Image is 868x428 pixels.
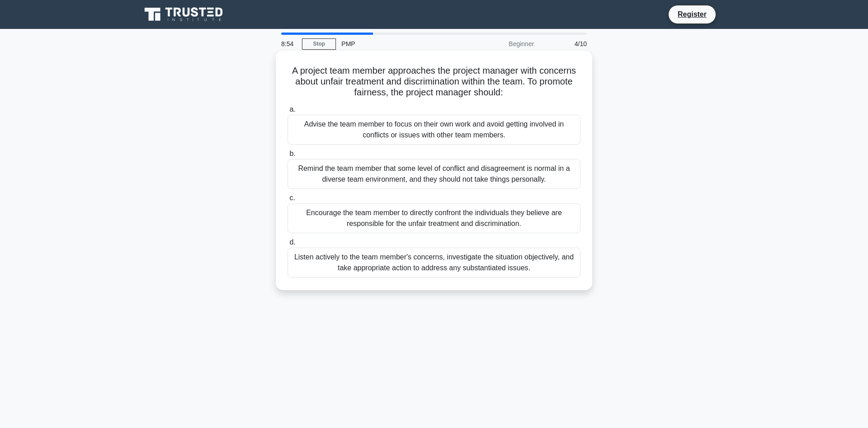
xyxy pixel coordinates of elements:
[276,35,302,53] div: 8:54
[287,65,581,99] h5: A project team member approaches the project manager with concerns about unfair treatment and dis...
[288,248,580,277] div: Listen actively to the team member's concerns, investigate the situation objectively, and take ap...
[539,35,592,53] div: 4/10
[289,105,295,113] span: a.
[289,194,295,202] span: c.
[302,38,336,50] a: Stop
[288,159,580,189] div: Remind the team member that some level of conflict and disagreement is normal in a diverse team e...
[460,35,539,53] div: Beginner
[672,9,712,20] a: Register
[336,35,460,53] div: PMP
[289,150,295,157] span: b.
[288,203,580,233] div: Encourage the team member to directly confront the individuals they believe are responsible for t...
[289,238,295,246] span: d.
[288,115,580,145] div: Advise the team member to focus on their own work and avoid getting involved in conflicts or issu...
